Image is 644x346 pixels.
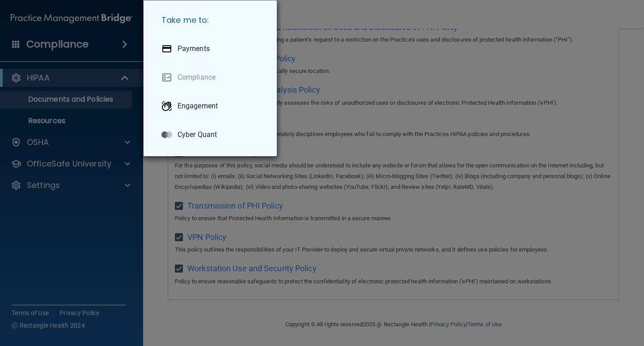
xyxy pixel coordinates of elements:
p: Payments [178,44,210,53]
a: Engagement [154,94,270,119]
p: Engagement [178,102,218,111]
a: Payments [154,36,270,61]
p: Cyber Quant [178,130,217,139]
a: Cyber Quant [154,122,270,147]
a: Compliance [154,65,270,90]
h5: Take me to: [154,8,270,33]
